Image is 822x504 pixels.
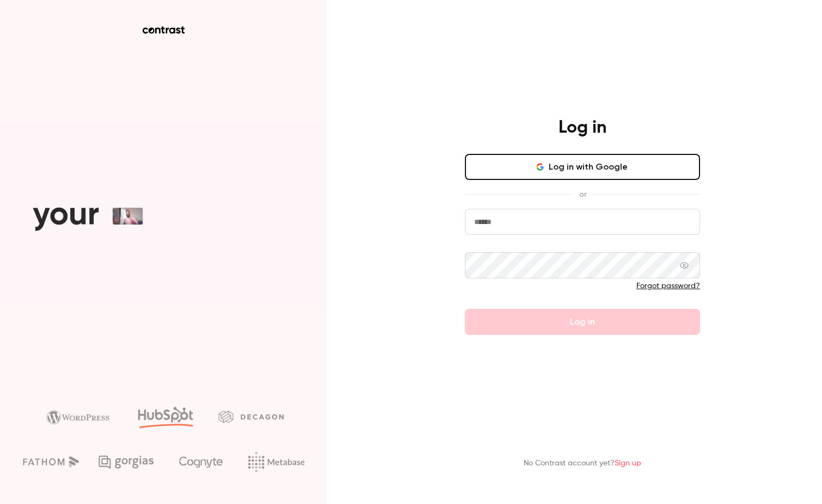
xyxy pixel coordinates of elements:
h4: Log in [559,117,606,139]
img: decagon [218,410,284,422]
p: No Contrast account yet? [524,458,641,469]
button: Log in with Google [465,154,700,180]
a: Forgot password? [636,282,700,290]
span: or [574,189,592,200]
a: Sign up [615,459,641,467]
